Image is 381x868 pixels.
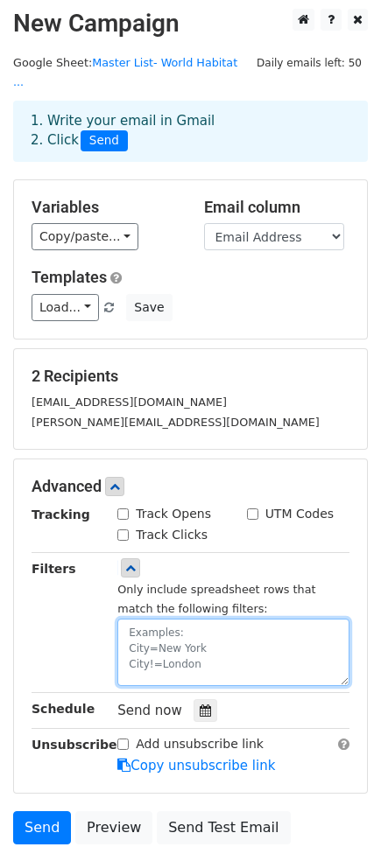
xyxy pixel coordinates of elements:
[32,562,76,576] strong: Filters
[293,784,381,868] iframe: Chat Widget
[117,758,275,773] a: Copy unsubscribe link
[265,505,334,523] label: UTM Codes
[81,130,128,151] span: Send
[136,735,264,753] label: Add unsubscribe link
[117,583,315,616] small: Only include spreadsheet rows that match the following filters:
[32,198,178,217] h5: Variables
[250,53,368,73] span: Daily emails left: 50
[136,526,208,544] label: Track Clicks
[32,268,107,286] a: Templates
[157,811,290,844] a: Send Test Email
[18,111,363,151] div: 1. Write your email in Gmail 2. Click
[32,367,349,386] h5: 2 Recipients
[13,56,237,89] small: Google Sheet:
[117,703,182,718] span: Send now
[250,56,368,69] a: Daily emails left: 50
[13,811,71,844] a: Send
[204,198,350,217] h5: Email column
[75,811,152,844] a: Preview
[13,56,237,89] a: Master List- World Habitat ...
[32,395,227,409] small: [EMAIL_ADDRESS][DOMAIN_NAME]
[32,223,138,250] a: Copy/paste...
[136,505,211,523] label: Track Opens
[32,738,117,752] strong: Unsubscribe
[13,9,368,38] h2: New Campaign
[32,416,320,429] small: [PERSON_NAME][EMAIL_ADDRESS][DOMAIN_NAME]
[32,294,99,321] a: Load...
[126,294,172,321] button: Save
[32,702,95,716] strong: Schedule
[32,477,349,496] h5: Advanced
[32,507,90,521] strong: Tracking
